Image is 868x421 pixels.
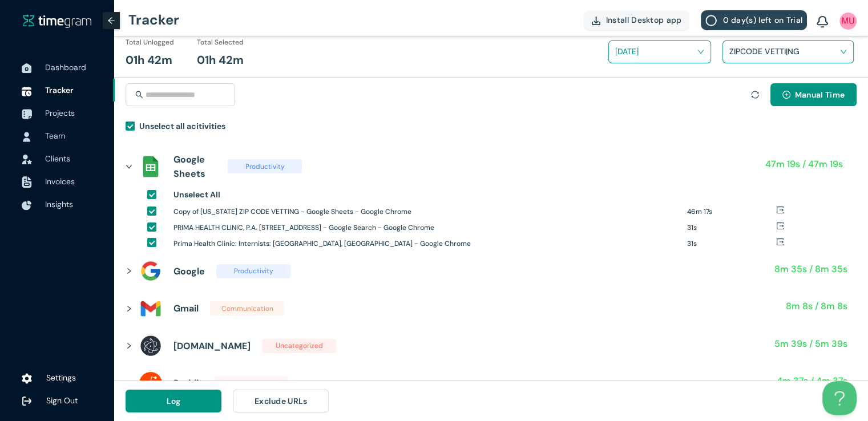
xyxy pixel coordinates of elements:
[22,86,32,96] img: TimeTrackerIcon
[173,264,205,278] h1: Google
[22,155,32,164] img: InvoiceIcon
[173,238,679,249] h1: Prima Health Clinic: Internists: [GEOGRAPHIC_DATA], [GEOGRAPHIC_DATA] - Google Chrome
[233,390,329,412] button: Exclude URLs
[128,3,179,37] h1: Tracker
[126,305,132,312] span: right
[173,339,251,353] h1: [DOMAIN_NAME]
[776,206,784,214] span: export
[45,199,73,209] span: Insights
[22,109,32,119] img: ProjectIcon
[228,159,302,173] span: Productivity
[722,14,802,26] span: 0 day(s) left on Trial
[139,372,162,395] img: assets%2Ficons%2Freddit.png
[255,395,308,407] span: Exclude URLs
[167,395,181,407] span: Log
[795,88,845,101] span: Manual Time
[777,374,847,388] h1: 4m 37s / 4m 37s
[45,176,75,187] span: Invoices
[22,176,32,188] img: InvoiceIcon
[139,155,162,178] img: assets%2Ficons%2Fsheets_official.png
[262,339,336,353] span: Uncategorized
[770,83,857,106] button: plus-circleManual Time
[173,301,199,315] h1: Gmail
[126,380,132,387] span: right
[22,373,32,384] img: settings.78e04af822cf15d41b38c81147b09f22.svg
[774,262,847,276] h1: 8m 35s / 8m 35s
[701,10,807,30] button: 0 day(s) left on Trial
[782,91,790,100] span: plus-circle
[126,268,132,274] span: right
[822,381,857,415] iframe: Toggle Customer Support
[126,37,174,48] h1: Total Unlogged
[687,238,776,249] h1: 31s
[173,376,203,390] h1: Reddit
[776,222,784,230] span: export
[45,85,74,95] span: Tracker
[765,157,843,171] h1: 47m 19s / 47m 19s
[751,91,759,99] span: sync
[46,395,78,406] span: Sign Out
[45,108,75,118] span: Projects
[107,17,115,25] span: arrow-left
[214,376,288,390] span: Social Media
[139,260,162,282] img: assets%2Ficons%2Ficons8-google-240.png
[173,188,220,201] h1: Unselect All
[216,264,290,278] span: Productivity
[592,17,600,25] img: DownloadApp
[22,132,32,142] img: UserIcon
[22,396,32,406] img: logOut.ca60ddd252d7bab9102ea2608abe0238.svg
[126,390,221,412] button: Log
[23,14,91,28] a: timegram
[22,200,32,211] img: InsightsIcon
[687,207,776,217] h1: 46m 17s
[45,153,70,164] span: Clients
[46,373,76,383] span: Settings
[197,51,244,69] h1: 01h 42m
[839,13,857,30] img: UserIcon
[786,299,847,313] h1: 8m 8s / 8m 8s
[774,337,847,351] h1: 5m 39s / 5m 39s
[23,14,91,27] img: timegram
[22,63,32,74] img: DashboardIcon
[729,43,863,60] h1: ZIPCODE VETTI|NG
[139,120,225,132] h1: Unselect all acitivities
[687,222,776,233] h1: 31s
[126,342,132,349] span: right
[126,51,172,69] h1: 01h 42m
[45,131,65,141] span: Team
[606,14,682,26] span: Install Desktop app
[139,297,162,320] img: assets%2Ficons%2Ficons8-gmail-240.png
[173,207,679,217] h1: Copy of [US_STATE] ZIP CODE VETTING - Google Sheets - Google Chrome
[173,222,679,233] h1: PRIMA HEALTH CLINIC, P.A. [STREET_ADDRESS] - Google Search - Google Chrome
[135,91,143,99] span: search
[126,163,132,170] span: right
[776,238,784,246] span: export
[173,152,216,181] h1: Google Sheets
[817,16,828,29] img: BellIcon
[139,334,162,357] img: assets%2Ficons%2Felectron-logo.png
[45,62,86,72] span: Dashboard
[197,37,244,48] h1: Total Selected
[584,10,690,30] button: Install Desktop app
[210,301,284,315] span: Communication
